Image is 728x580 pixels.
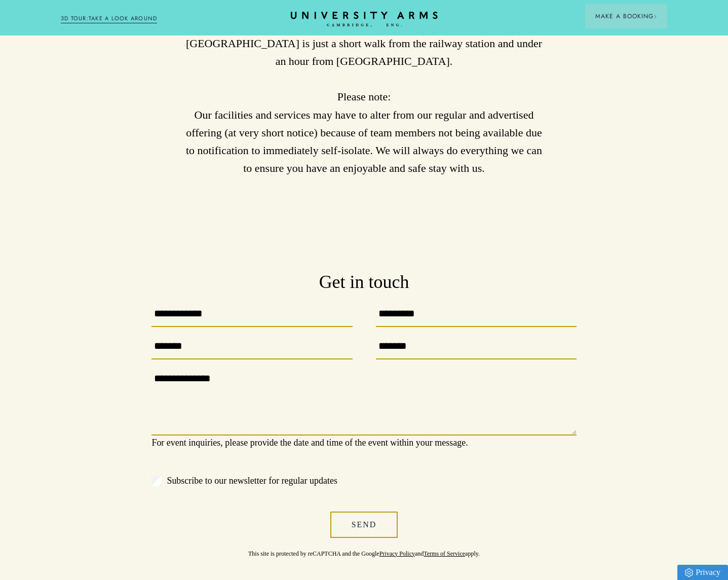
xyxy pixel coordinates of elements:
h3: Get in touch [151,270,576,295]
a: Privacy [677,565,728,580]
img: Arrow icon [654,15,657,18]
a: Home [291,12,438,27]
label: Subscribe to our newsletter for regular updates [151,474,576,488]
input: Subscribe to our newsletter for regular updates [151,476,162,486]
a: Terms of Service [424,550,465,557]
span: Make a Booking [595,12,657,21]
p: This site is protected by reCAPTCHA and the Google and apply. [151,538,576,558]
a: Privacy Policy [379,550,415,557]
a: 3D TOUR:TAKE A LOOK AROUND [61,14,158,23]
button: Make a BookingArrow icon [585,4,667,28]
p: For event inquiries, please provide the date and time of the event within your message. [151,436,576,450]
img: Privacy [685,568,693,577]
button: Send [330,512,398,538]
p: A hotel situated in the heart of [GEOGRAPHIC_DATA], [GEOGRAPHIC_DATA] is just a short walk from t... [182,17,546,177]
